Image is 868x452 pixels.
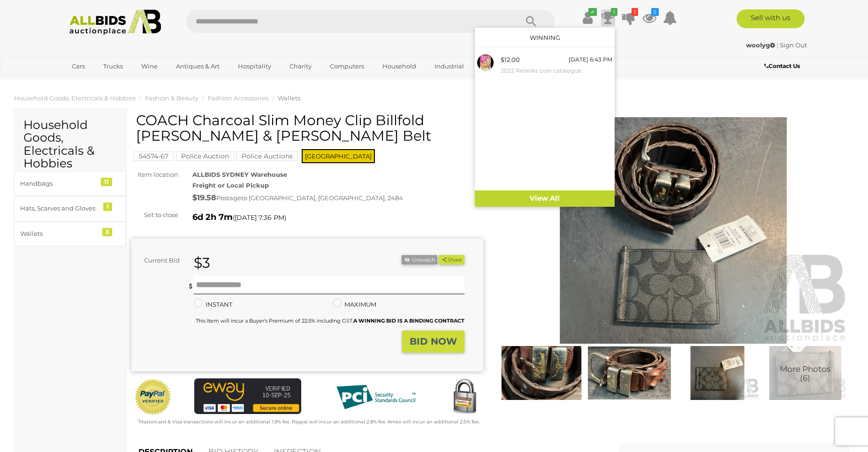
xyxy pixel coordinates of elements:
[651,8,659,16] i: 5
[14,221,126,246] a: Wallets 3
[232,59,277,74] a: Hospitality
[66,59,91,74] a: Cars
[101,178,112,186] div: 11
[66,74,145,90] a: [GEOGRAPHIC_DATA]
[134,378,172,416] img: Official PayPal Seal
[446,378,483,416] img: Secured by Rapid SSL
[131,255,187,266] div: Current Bid
[501,66,612,76] small: 2022 Renniks coin catalogue.
[14,94,136,102] a: Household Goods, Electricals & Hobbies
[501,54,520,65] div: $12.00
[103,203,112,211] div: 1
[780,41,807,49] a: Sign Out
[192,193,216,202] strong: $19.58
[124,169,185,180] div: Item location
[497,117,849,344] img: COACH Charcoal Slim Money Clip Billfold Wallet & R.M. Williams Belt
[137,419,480,425] small: Mastercard & Visa transactions will incur an additional 1.9% fee. Paypal will incur an additional...
[588,8,597,16] i: ✔
[192,191,483,205] div: Postage
[236,151,298,161] mark: Police Auctions
[136,113,481,143] h1: COACH Charcoal Slim Money Clip Billfold [PERSON_NAME] & [PERSON_NAME] Belt
[196,317,464,324] small: This Item will incur a Buyer's Premium of 22.5% including GST.
[135,59,164,74] a: Wine
[746,41,777,49] a: woolyg
[402,255,437,265] li: Unwatch this item
[283,59,318,74] a: Charity
[475,190,615,207] a: View All
[170,59,226,74] a: Antiques & Art
[64,9,166,35] img: Allbids.com.au
[176,152,234,160] a: Police Auction
[500,346,583,399] img: COACH Charcoal Slim Money Clip Billfold Wallet & R.M. Williams Belt
[192,171,287,178] strong: ALLBIDS SYDNEY Warehouse
[676,346,759,399] img: COACH Charcoal Slim Money Clip Billfold Wallet & R.M. Williams Belt
[764,62,800,69] b: Contact Us
[439,255,464,265] button: Share
[477,54,494,71] img: 54000-6o.jpg
[402,331,464,353] button: BID NOW
[208,94,268,102] a: Fashion Accessories
[622,9,636,26] a: 1
[333,299,376,310] label: MAXIMUM
[302,149,375,163] span: [GEOGRAPHIC_DATA]
[402,255,437,265] button: Unwatch
[124,210,185,220] div: Set to close
[737,9,805,28] a: Sell with us
[20,178,98,189] div: Handbags
[569,54,612,65] div: [DATE] 6:43 PM
[97,59,129,74] a: Trucks
[235,213,284,222] span: [DATE] 7:36 PM
[324,59,370,74] a: Computers
[14,171,126,196] a: Handbags 11
[233,214,286,221] span: ( )
[20,203,98,214] div: Hats, Scarves and Gloves
[530,34,560,41] a: Winning
[780,365,830,383] span: More Photos (6)
[20,228,98,239] div: Wallets
[611,8,617,16] i: 1
[14,196,126,221] a: Hats, Scarves and Gloves 1
[23,119,117,170] h2: Household Goods, Electricals & Hobbies
[194,378,301,414] img: eWAY Payment Gateway
[588,346,671,399] img: COACH Charcoal Slim Money Clip Billfold Wallet & R.M. Williams Belt
[475,52,615,78] a: $12.00 [DATE] 6:43 PM 2022 Renniks coin catalogue.
[777,41,778,49] span: |
[410,336,457,347] strong: BID NOW
[145,94,198,102] a: Fashion & Beauty
[508,9,555,33] button: Search
[632,8,638,16] i: 1
[764,61,802,71] a: Contact Us
[192,212,233,222] strong: 6d 2h 7m
[278,94,300,102] a: Wallets
[642,9,656,26] a: 5
[764,346,847,399] img: COACH Charcoal Slim Money Clip Billfold Wallet & R.M. Williams Belt
[194,299,232,310] label: INSTANT
[102,228,112,236] div: 3
[192,181,269,189] strong: Freight or Local Pickup
[176,151,234,161] mark: Police Auction
[236,152,298,160] a: Police Auctions
[428,59,470,74] a: Industrial
[580,9,594,26] a: ✔
[194,254,210,271] strong: $3
[746,41,775,49] strong: woolyg
[353,317,464,324] b: A WINNING BID IS A BINDING CONTRACT
[329,378,423,416] img: PCI DSS compliant
[241,194,403,202] span: to [GEOGRAPHIC_DATA], [GEOGRAPHIC_DATA], 2484
[134,152,174,160] a: 54574-67
[376,59,422,74] a: Household
[601,9,615,26] a: 1
[134,151,174,161] mark: 54574-67
[764,346,847,399] a: More Photos(6)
